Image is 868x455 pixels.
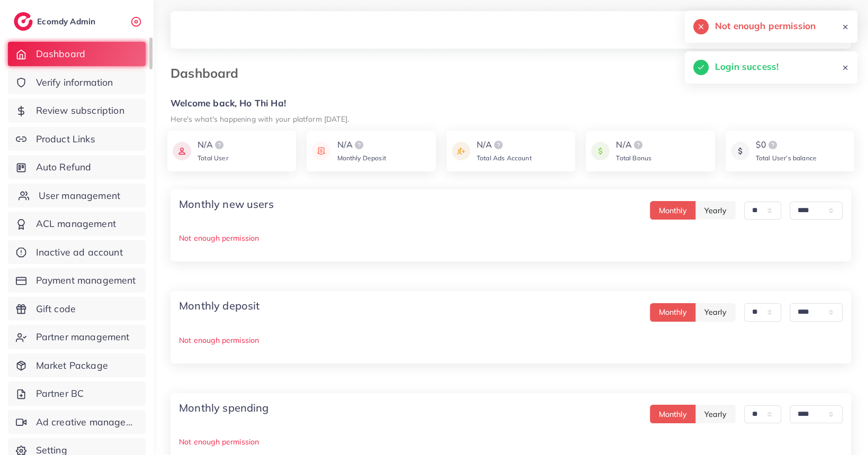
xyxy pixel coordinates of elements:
[353,139,365,151] img: logo
[695,303,736,322] button: Yearly
[36,359,108,372] span: Market Package
[179,334,843,347] p: Not enough permission
[37,16,98,26] h2: Ecomdy Admin
[36,160,92,174] span: Auto Refund
[8,70,146,95] a: Verify information
[36,245,123,259] span: Inactive ad account
[492,139,505,151] img: logo
[650,201,696,220] button: Monthly
[171,98,851,109] h5: Welcome back, Ho Thi Ha!
[36,217,116,231] span: ACL management
[171,114,349,123] small: Here's what's happening with your platform [DATE].
[8,410,146,434] a: Ad creative management
[179,232,843,244] p: Not enough permission
[198,154,228,162] span: Total User
[731,139,749,163] img: icon payment
[8,155,146,179] a: Auto Refund
[36,415,138,429] span: Ad creative management
[616,154,651,162] span: Total Bonus
[8,268,146,293] a: Payment management
[39,189,120,203] span: User management
[8,184,146,208] a: User management
[179,299,259,312] h4: Monthly deposit
[8,212,146,236] a: ACL management
[8,42,146,66] a: Dashboard
[632,139,645,151] img: logo
[171,66,247,81] h3: Dashboard
[756,154,817,162] span: Total User’s balance
[756,139,817,151] div: $0
[8,98,146,123] a: Review subscription
[179,435,843,448] p: Not enough permission
[8,297,146,321] a: Gift code
[695,405,736,423] button: Yearly
[695,201,736,220] button: Yearly
[14,12,98,31] a: logoEcomdy Admin
[179,402,269,414] h4: Monthly spending
[36,302,76,316] span: Gift code
[477,139,532,151] div: N/A
[173,139,191,163] img: icon payment
[477,154,532,162] span: Total Ads Account
[8,127,146,151] a: Product Links
[337,139,386,151] div: N/A
[650,303,696,322] button: Monthly
[591,139,610,163] img: icon payment
[8,353,146,378] a: Market Package
[14,12,33,31] img: logo
[36,274,136,287] span: Payment management
[179,198,274,211] h4: Monthly new users
[616,139,651,151] div: N/A
[36,47,85,61] span: Dashboard
[715,19,816,33] h5: Not enough permission
[650,405,696,423] button: Monthly
[36,330,130,344] span: Partner management
[36,132,95,146] span: Product Links
[198,139,228,151] div: N/A
[312,139,330,163] img: icon payment
[213,139,226,151] img: logo
[36,104,124,117] span: Review subscription
[8,240,146,265] a: Inactive ad account
[8,325,146,349] a: Partner management
[36,387,84,401] span: Partner BC
[715,60,778,74] h5: Login success!
[8,381,146,406] a: Partner BC
[452,139,470,163] img: icon payment
[337,154,386,162] span: Monthly Deposit
[766,139,779,151] img: logo
[36,76,113,89] span: Verify information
